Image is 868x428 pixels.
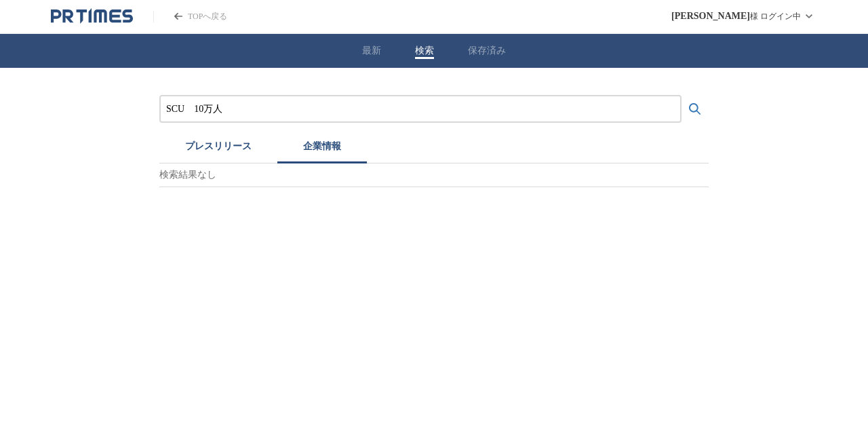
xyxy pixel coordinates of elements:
[166,102,675,117] input: プレスリリースおよび企業を検索する
[159,134,277,163] button: プレスリリース
[671,11,750,22] span: [PERSON_NAME]
[468,45,506,57] button: 保存済み
[51,8,133,24] a: PR TIMESのトップページはこちら
[277,134,367,163] button: 企業情報
[159,163,709,187] p: 検索結果なし
[415,45,434,57] button: 検索
[362,45,381,57] button: 最新
[153,11,227,22] a: PR TIMESのトップページはこちら
[682,96,709,123] button: 検索する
